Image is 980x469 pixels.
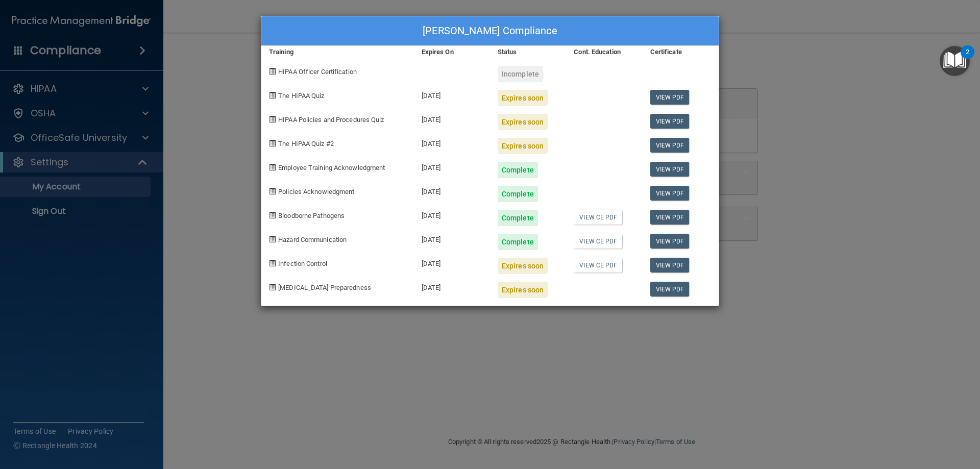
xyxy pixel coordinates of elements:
[650,210,690,225] a: View PDF
[643,46,719,58] div: Certificate
[966,52,969,65] div: 2
[574,210,622,225] a: View CE PDF
[498,66,543,82] div: Incomplete
[278,212,345,219] span: Bloodborne Pathogens
[498,282,548,298] div: Expires soon
[498,234,538,250] div: Complete
[414,178,490,202] div: [DATE]
[803,397,968,437] iframe: Drift Widget Chat Controller
[414,82,490,106] div: [DATE]
[650,138,690,153] a: View PDF
[574,258,622,273] a: View CE PDF
[414,250,490,274] div: [DATE]
[490,46,566,58] div: Status
[650,90,690,105] a: View PDF
[498,186,538,202] div: Complete
[650,186,690,201] a: View PDF
[414,106,490,130] div: [DATE]
[278,188,354,195] span: Policies Acknowledgment
[261,46,414,58] div: Training
[414,154,490,178] div: [DATE]
[414,46,490,58] div: Expires On
[278,140,334,147] span: The HIPAA Quiz #2
[650,162,690,177] a: View PDF
[278,260,327,267] span: Infection Control
[498,210,538,226] div: Complete
[414,226,490,250] div: [DATE]
[498,114,548,130] div: Expires soon
[498,162,538,178] div: Complete
[414,202,490,226] div: [DATE]
[498,90,548,106] div: Expires soon
[940,46,970,76] button: Open Resource Center, 2 new notifications
[650,258,690,273] a: View PDF
[278,236,347,243] span: Hazard Communication
[650,282,690,297] a: View PDF
[414,274,490,298] div: [DATE]
[261,16,719,46] div: [PERSON_NAME] Compliance
[566,46,642,58] div: Cont. Education
[414,130,490,154] div: [DATE]
[650,114,690,129] a: View PDF
[574,234,622,249] a: View CE PDF
[278,68,357,76] span: HIPAA Officer Certification
[498,258,548,274] div: Expires soon
[498,138,548,154] div: Expires soon
[278,92,324,100] span: The HIPAA Quiz
[278,164,385,171] span: Employee Training Acknowledgment
[650,234,690,249] a: View PDF
[278,116,384,124] span: HIPAA Policies and Procedures Quiz
[278,284,371,291] span: [MEDICAL_DATA] Preparedness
